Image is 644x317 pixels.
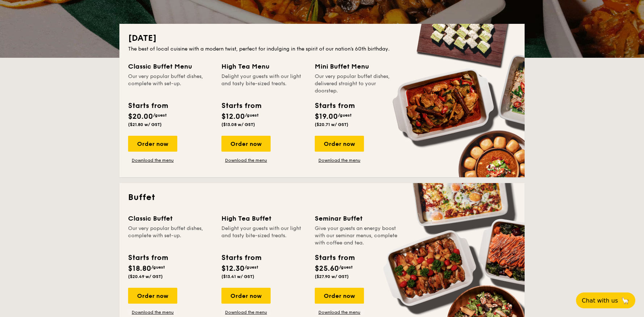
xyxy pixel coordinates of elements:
[151,265,165,270] span: /guest
[128,122,162,127] span: ($21.80 w/ GST)
[221,136,271,152] div: Order now
[576,292,635,308] button: Chat with us🦙
[315,100,354,111] div: Starts from
[315,252,354,263] div: Starts from
[245,265,258,270] span: /guest
[128,264,151,273] span: $18.80
[128,309,177,315] a: Download the menu
[315,213,399,223] div: Seminar Buffet
[338,113,352,118] span: /guest
[221,213,306,223] div: High Tea Buffet
[621,296,630,305] span: 🦙
[315,225,399,247] div: Give your guests an energy boost with our seminar menus, complete with coffee and tea.
[128,45,516,53] div: The best of local cuisine with a modern twist, perfect for indulging in the spirit of our nation’...
[221,73,306,95] div: Delight your guests with our light and tasty bite-sized treats.
[315,264,339,273] span: $25.60
[221,264,245,273] span: $12.30
[221,225,306,247] div: Delight your guests with our light and tasty bite-sized treats.
[315,61,399,71] div: Mini Buffet Menu
[128,32,516,44] h2: [DATE]
[315,73,399,95] div: Our very popular buffet dishes, delivered straight to your doorstep.
[128,192,516,203] h2: Buffet
[128,157,177,163] a: Download the menu
[315,112,338,121] span: $19.00
[128,100,168,111] div: Starts from
[315,136,364,152] div: Order now
[221,288,271,304] div: Order now
[315,274,349,279] span: ($27.90 w/ GST)
[315,309,364,315] a: Download the menu
[128,274,163,279] span: ($20.49 w/ GST)
[128,225,213,247] div: Our very popular buffet dishes, complete with set-up.
[339,265,353,270] span: /guest
[221,100,261,111] div: Starts from
[128,61,213,71] div: Classic Buffet Menu
[582,297,618,304] span: Chat with us
[315,288,364,304] div: Order now
[221,252,261,263] div: Starts from
[315,122,348,127] span: ($20.71 w/ GST)
[128,288,177,304] div: Order now
[153,113,167,118] span: /guest
[128,213,213,223] div: Classic Buffet
[128,73,213,95] div: Our very popular buffet dishes, complete with set-up.
[245,113,259,118] span: /guest
[128,112,153,121] span: $20.00
[221,61,306,71] div: High Tea Menu
[221,122,255,127] span: ($13.08 w/ GST)
[221,274,254,279] span: ($13.41 w/ GST)
[221,157,271,163] a: Download the menu
[128,136,177,152] div: Order now
[221,309,271,315] a: Download the menu
[221,112,245,121] span: $12.00
[128,252,168,263] div: Starts from
[315,157,364,163] a: Download the menu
